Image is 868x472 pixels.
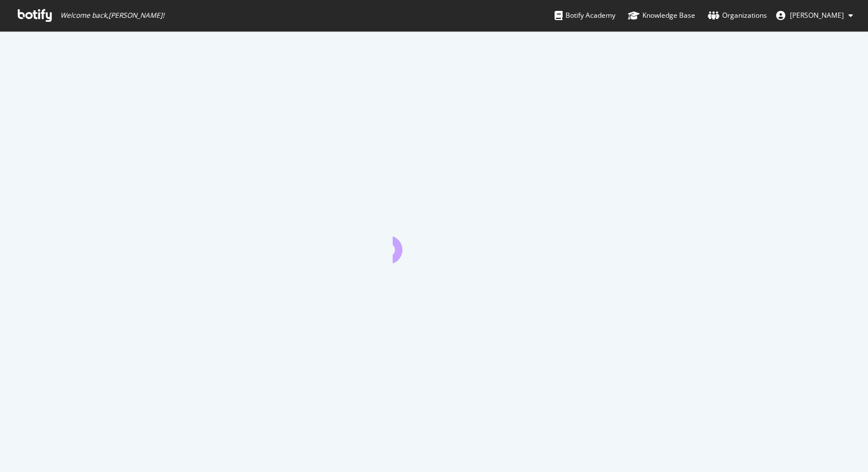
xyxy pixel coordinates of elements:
div: Organizations [708,10,767,21]
span: Welcome back, [PERSON_NAME] ! [60,11,164,20]
div: animation [393,222,475,263]
button: [PERSON_NAME] [767,6,862,25]
div: Knowledge Base [628,10,695,21]
div: Botify Academy [555,10,615,21]
span: Annie Werbler [790,10,844,20]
